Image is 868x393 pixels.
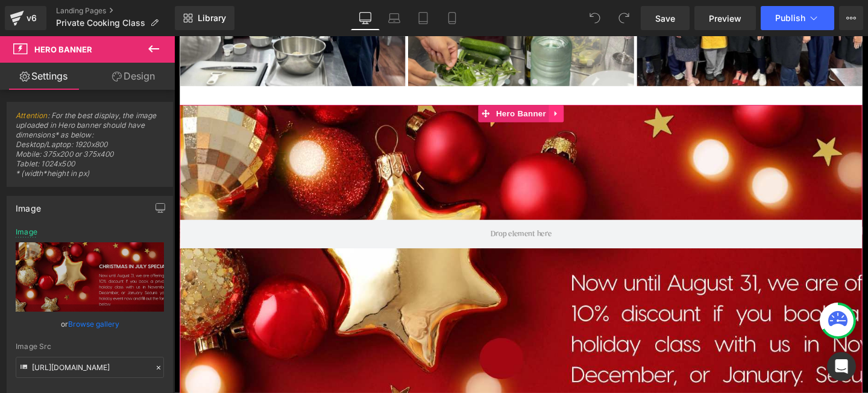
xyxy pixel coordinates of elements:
a: Preview [694,6,756,30]
div: or [16,318,164,330]
a: Tablet [409,6,438,30]
a: Mobile [438,6,467,30]
span: Library [198,13,226,24]
span: Preview [709,12,741,25]
input: Link [16,357,164,378]
span: Hero Banner [34,45,92,54]
a: Expand / Collapse [394,72,410,90]
button: Undo [583,6,607,30]
span: Private Cooking Class [56,18,145,28]
button: Publish [761,6,834,30]
div: v6 [24,10,39,26]
a: Design [90,63,177,90]
a: Attention [16,111,48,120]
span: : For the best display, the image uploaded in Hero banner should have dimensions* as below: Deskt... [16,111,164,186]
a: Laptop [380,6,409,30]
a: Landing Pages [56,6,175,16]
span: Save [655,12,675,25]
div: Image [16,228,37,236]
button: More [839,6,863,30]
div: Image [16,196,41,213]
a: v6 [5,6,46,30]
span: Publish [775,13,805,23]
a: Browse gallery [68,313,119,335]
a: New Library [175,6,234,30]
a: Desktop [351,6,380,30]
div: Open Intercom Messenger [827,352,856,381]
button: Redo [612,6,636,30]
span: Hero Banner [335,72,394,90]
div: Image Src [16,342,164,351]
